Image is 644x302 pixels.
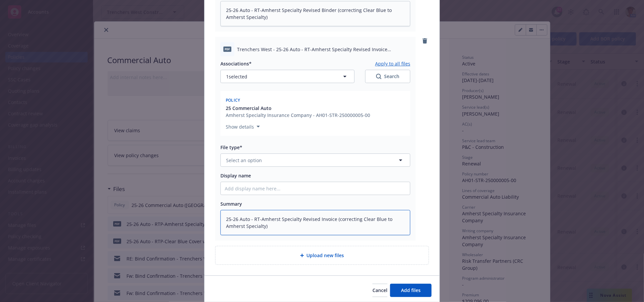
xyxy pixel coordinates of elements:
[401,287,421,293] span: Add files
[215,246,429,265] div: Upload new files
[390,284,432,297] button: Add files
[220,210,410,235] textarea: 25-26 Auto - RT-Amherst Specialty Revised Invoice (correcting Clear Blue to Amherst Specialty)
[372,287,387,293] span: Cancel
[372,284,387,297] button: Cancel
[307,252,344,259] span: Upload new files
[220,201,242,207] span: Summary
